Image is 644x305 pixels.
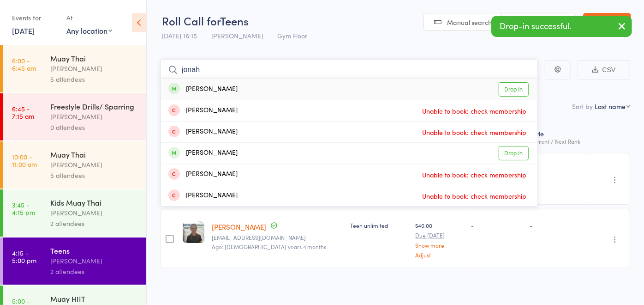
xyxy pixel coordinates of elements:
[12,201,35,216] time: 3:45 - 4:15 pm
[12,105,34,120] time: 6:45 - 7:15 am
[583,13,631,31] a: Exit roll call
[168,105,238,116] div: [PERSON_NAME]
[161,59,538,80] input: Search by name
[50,111,138,122] div: [PERSON_NAME]
[50,74,138,85] div: 5 attendees
[162,13,220,28] span: Roll Call for
[50,266,138,277] div: 2 attendees
[50,245,138,256] div: Teens
[66,10,112,25] div: At
[350,221,408,229] div: Teen unlimited
[420,168,529,182] span: Unable to book: check membership
[572,102,593,111] label: Sort by
[491,16,632,37] div: Drop-in successful.
[168,127,238,137] div: [PERSON_NAME]
[50,293,138,304] div: Muay HIIT
[50,53,138,63] div: Muay Thai
[415,252,464,258] a: Adjust
[420,189,529,203] span: Unable to book: check membership
[50,101,138,111] div: Freestyle Drills/ Sparring
[50,170,138,181] div: 5 attendees
[447,18,492,27] span: Manual search
[3,45,146,92] a: 6:00 -6:45 amMuay Thai[PERSON_NAME]5 attendees
[168,169,238,180] div: [PERSON_NAME]
[277,31,307,40] span: Gym Floor
[50,197,138,207] div: Kids Muay Thai
[3,238,146,285] a: 4:15 -5:00 pmTeens[PERSON_NAME]2 attendees
[415,232,464,238] small: Due [DATE]
[212,234,343,241] small: amarahzylstra@gmail.com
[168,84,238,95] div: [PERSON_NAME]
[212,222,266,232] a: [PERSON_NAME]
[50,63,138,74] div: [PERSON_NAME]
[12,153,37,168] time: 10:00 - 11:00 am
[3,93,146,140] a: 6:45 -7:15 amFreestyle Drills/ Sparring[PERSON_NAME]0 attendees
[12,25,35,36] a: [DATE]
[162,31,197,40] span: [DATE] 16:15
[530,221,589,229] div: -
[212,243,327,250] span: Age: [DEMOGRAPHIC_DATA] years 4 months
[578,60,630,80] button: CSV
[50,256,138,266] div: [PERSON_NAME]
[168,190,238,201] div: [PERSON_NAME]
[50,159,138,170] div: [PERSON_NAME]
[530,165,589,173] div: -
[471,221,523,229] div: -
[415,242,464,248] a: Show more
[50,122,138,133] div: 0 attendees
[66,25,112,36] div: Any location
[499,146,529,160] a: Drop in
[420,104,529,118] span: Unable to book: check membership
[530,138,589,144] div: Current / Next Rank
[415,221,464,258] div: $40.00
[3,141,146,189] a: 10:00 -11:00 amMuay Thai[PERSON_NAME]5 attendees
[50,207,138,218] div: [PERSON_NAME]
[595,102,626,111] div: Last name
[526,124,592,149] div: Style
[12,57,36,72] time: 6:00 - 6:45 am
[183,221,204,243] img: image1738828739.png
[3,189,146,237] a: 3:45 -4:15 pmKids Muay Thai[PERSON_NAME]2 attendees
[220,13,249,28] span: Teens
[12,249,36,264] time: 4:15 - 5:00 pm
[420,125,529,139] span: Unable to book: check membership
[12,10,57,25] div: Events for
[499,82,529,97] a: Drop in
[168,148,238,159] div: [PERSON_NAME]
[50,218,138,229] div: 2 attendees
[211,31,263,40] span: [PERSON_NAME]
[50,149,138,159] div: Muay Thai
